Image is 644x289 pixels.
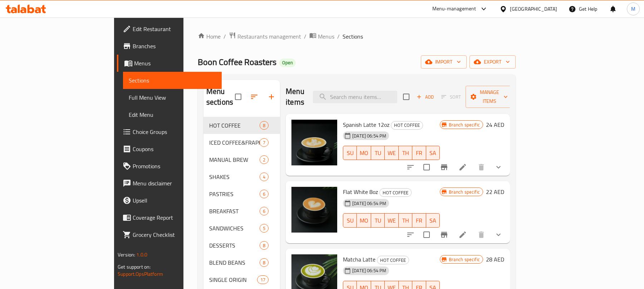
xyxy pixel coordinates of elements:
span: MANUAL BREW [209,155,260,164]
span: 2 [260,156,268,163]
button: FR [412,213,426,228]
span: Spanish Latte 12oz [343,119,389,130]
div: items [260,207,269,215]
span: Boon Coffee Roasters [198,54,276,70]
h6: 24 AED [486,120,504,130]
span: TH [402,148,409,158]
span: HOT COFFEE [380,189,411,197]
button: Manage items [466,86,513,108]
span: Sections [129,76,216,85]
a: Edit Menu [123,106,222,123]
button: MO [357,213,371,228]
span: Grocery Checklist [133,230,216,239]
span: Sort sections [246,88,263,105]
a: Promotions [117,158,222,175]
button: show more [490,159,507,176]
input: search [313,91,397,103]
div: SINGLE ORIGIN17 [203,271,280,288]
div: items [260,190,269,198]
div: MANUAL BREW2 [203,151,280,168]
button: sort-choices [402,226,419,243]
span: Coupons [133,145,216,153]
span: Add item [414,91,437,103]
div: PASTRIES6 [203,185,280,203]
a: Branches [117,38,222,55]
span: DESSERTS [209,241,260,250]
span: Branches [133,42,216,50]
button: delete [473,226,490,243]
span: PASTRIES [209,190,260,198]
h2: Menu items [286,86,304,108]
button: show more [490,226,507,243]
span: HOT COFFEE [377,256,409,264]
span: Branch specific [446,256,483,263]
span: SA [429,148,437,158]
svg: Show Choices [494,230,503,239]
span: [DATE] 06:54 PM [349,200,389,207]
a: Support.OpsPlatform [118,269,163,279]
span: Version: [118,250,135,259]
span: 8 [260,259,268,266]
span: 17 [257,276,268,283]
div: items [260,138,269,147]
button: SU [343,146,357,160]
span: BLEND BEANS [209,258,260,267]
span: Branch specific [446,189,483,195]
h6: 28 AED [486,254,504,264]
span: 8 [260,122,268,129]
span: HOT COFFEE [391,121,423,129]
span: Matcha Latte [343,254,375,265]
span: Select section [399,89,414,104]
button: TU [371,213,385,228]
button: SU [343,213,357,228]
h6: 22 AED [486,187,504,197]
a: Menus [309,32,334,41]
div: items [260,121,269,130]
span: 5 [260,225,268,232]
span: Select all sections [231,89,246,104]
div: HOT COFFEE [377,256,409,264]
button: SA [426,146,440,160]
span: Full Menu View [129,93,216,102]
nav: breadcrumb [198,32,516,41]
button: sort-choices [402,159,419,176]
button: FR [412,146,426,160]
span: SU [346,148,354,158]
span: HOT COFFEE [209,121,260,130]
li: / [337,32,340,41]
span: Select section first [437,91,466,103]
button: TU [371,146,385,160]
span: FR [415,215,423,226]
button: Add [414,91,437,103]
li: / [304,32,306,41]
span: Edit Menu [129,110,216,119]
span: ICED COFFEE&FRAPPE [209,138,260,147]
span: [DATE] 06:54 PM [349,267,389,274]
div: Open [279,59,296,67]
button: TH [399,213,412,228]
span: Promotions [133,162,216,170]
span: SHAKES [209,173,260,181]
a: Grocery Checklist [117,226,222,243]
div: HOT COFFEE [379,188,412,197]
div: items [260,155,269,164]
span: Open [279,60,296,66]
button: Branch-specific-item [436,159,453,176]
div: items [260,241,269,250]
div: BLEND BEANS8 [203,254,280,271]
span: 4 [260,174,268,180]
span: TH [402,215,409,226]
span: 7 [260,139,268,146]
span: Select to update [419,227,434,242]
div: [GEOGRAPHIC_DATA] [510,5,557,13]
span: 1.0.0 [136,250,147,259]
button: delete [473,159,490,176]
span: SANDWICHES [209,224,260,233]
span: SINGLE ORIGIN [209,275,257,284]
